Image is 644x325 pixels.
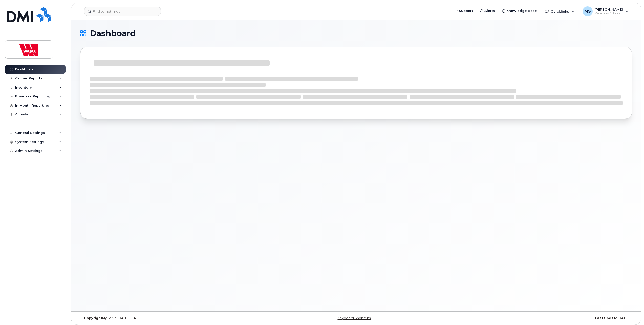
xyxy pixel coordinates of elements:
[80,316,264,320] div: MyServe [DATE]–[DATE]
[90,30,136,37] span: Dashboard
[337,316,371,320] a: Keyboard Shortcuts
[448,316,632,320] div: [DATE]
[84,316,102,320] strong: Copyright
[595,316,617,320] strong: Last Update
